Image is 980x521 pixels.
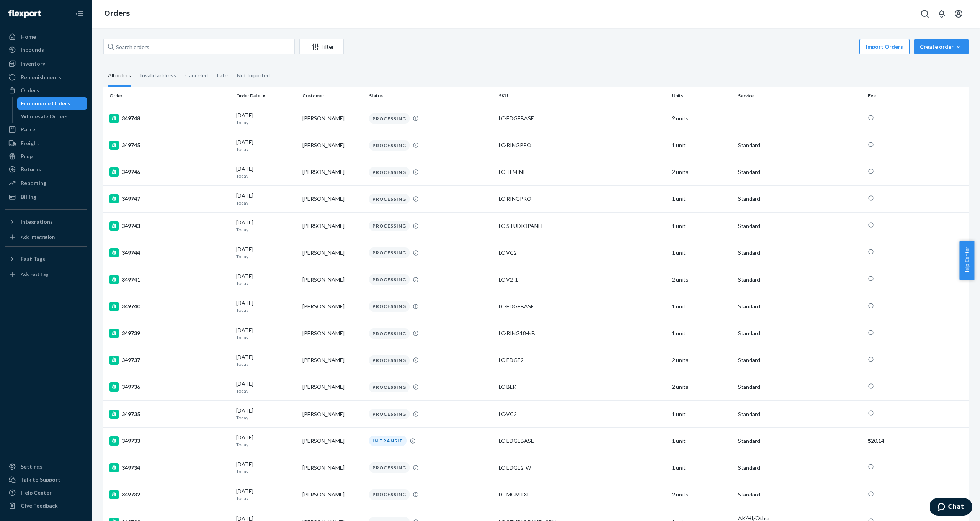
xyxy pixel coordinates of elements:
[369,221,410,231] div: PROCESSING
[669,213,735,239] td: 1 unit
[499,222,666,230] div: LC-STUDIOPANEL
[236,111,296,126] div: [DATE]
[236,460,296,475] div: [DATE]
[109,302,230,311] div: 349740
[930,498,972,517] iframe: Opens a widget where you can chat to one of our agents
[236,253,296,260] p: Today
[499,168,666,176] div: LC-TLMINI
[21,74,61,81] div: Replenishments
[369,247,410,258] div: PROCESSING
[217,66,228,85] div: Late
[738,356,862,364] p: Standard
[369,382,410,392] div: PROCESSING
[369,436,407,446] div: IN TRANSIT
[865,87,969,105] th: Fee
[5,216,87,228] button: Integrations
[738,195,862,203] p: Standard
[917,6,933,21] button: Open Search Box
[21,113,68,120] div: Wholesale Orders
[109,329,230,338] div: 349739
[302,92,363,99] div: Customer
[669,293,735,320] td: 1 unit
[669,401,735,428] td: 1 unit
[299,239,366,266] td: [PERSON_NAME]
[236,192,296,206] div: [DATE]
[109,275,230,284] div: 349741
[108,66,131,87] div: All orders
[499,329,666,337] div: LC-RING18-NB
[236,326,296,341] div: [DATE]
[236,361,296,367] p: Today
[21,179,46,187] div: Reporting
[236,380,296,394] div: [DATE]
[5,500,87,512] button: Give Feedback
[499,410,666,418] div: LC-VC2
[21,193,36,201] div: Billing
[369,355,410,365] div: PROCESSING
[299,374,366,400] td: [PERSON_NAME]
[5,84,87,97] a: Orders
[21,218,53,226] div: Integrations
[300,43,343,51] div: Filter
[236,200,296,206] p: Today
[21,33,36,41] div: Home
[5,253,87,265] button: Fast Tags
[185,66,208,85] div: Canceled
[499,115,666,122] div: LC-EDGEBASE
[369,489,410,500] div: PROCESSING
[859,39,910,54] button: Import Orders
[236,441,296,448] p: Today
[236,468,296,475] p: Today
[738,303,862,310] p: Standard
[109,248,230,257] div: 349744
[959,241,974,280] span: Help Center
[369,167,410,177] div: PROCESSING
[299,185,366,212] td: [PERSON_NAME]
[499,249,666,257] div: LC-VC2
[951,6,966,21] button: Open account menu
[669,481,735,508] td: 2 units
[499,276,666,283] div: LC-V2-1
[299,320,366,347] td: [PERSON_NAME]
[299,428,366,454] td: [PERSON_NAME]
[369,328,410,339] div: PROCESSING
[499,141,666,149] div: LC-RINGPRO
[236,246,296,260] div: [DATE]
[669,266,735,293] td: 2 units
[735,87,865,105] th: Service
[236,226,296,233] p: Today
[669,132,735,159] td: 1 unit
[669,374,735,400] td: 2 units
[72,6,87,21] button: Close Navigation
[369,194,410,204] div: PROCESSING
[369,274,410,285] div: PROCESSING
[738,222,862,230] p: Standard
[21,126,37,133] div: Parcel
[236,388,296,394] p: Today
[236,146,296,152] p: Today
[109,463,230,472] div: 349734
[236,334,296,341] p: Today
[140,66,176,85] div: Invalid address
[109,194,230,203] div: 349747
[236,299,296,313] div: [DATE]
[738,276,862,283] p: Standard
[236,353,296,367] div: [DATE]
[98,3,136,25] ol: breadcrumbs
[21,502,58,510] div: Give Feedback
[499,195,666,203] div: LC-RINGPRO
[104,9,130,18] a: Orders
[369,301,410,311] div: PROCESSING
[914,39,969,54] button: Create order
[5,150,87,162] a: Prep
[103,87,233,105] th: Order
[669,105,735,132] td: 2 units
[233,87,299,105] th: Order Date
[5,123,87,136] a: Parcel
[21,255,45,263] div: Fast Tags
[21,152,33,160] div: Prep
[236,173,296,179] p: Today
[669,239,735,266] td: 1 unit
[920,43,963,51] div: Create order
[236,407,296,421] div: [DATE]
